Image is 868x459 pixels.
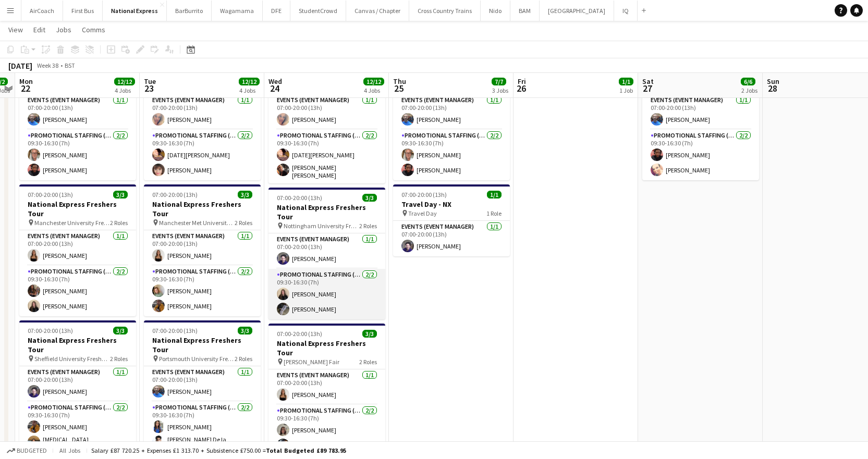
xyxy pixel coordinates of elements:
div: 4 Jobs [239,86,259,94]
span: 3/3 [113,327,128,334]
button: DFE [263,1,290,21]
div: 4 Jobs [364,86,384,94]
div: 3 Jobs [492,86,508,94]
span: 2 Roles [359,222,377,230]
span: Manchester University Freshers Fair [34,219,110,227]
span: Manchester Met University Freshers Fair [159,219,235,227]
div: BST [65,61,75,69]
span: 28 [765,82,779,94]
span: Total Budgeted £89 783.95 [266,446,346,454]
app-card-role: Events (Event Manager)1/107:00-20:00 (13h)[PERSON_NAME] [393,94,510,130]
button: National Express [103,1,167,21]
span: 7/7 [492,78,506,85]
app-card-role: Promotional Staffing (Brand Ambassadors)2/209:30-16:30 (7h)[PERSON_NAME][PERSON_NAME] [642,130,759,180]
button: Nido [481,1,510,21]
span: Comms [82,25,105,34]
h3: National Express Freshers Tour [19,336,136,354]
button: Cross Country Trains [409,1,481,21]
span: 2 Roles [110,219,128,227]
button: BAM [510,1,540,21]
a: Jobs [52,23,76,36]
span: Edit [33,25,45,34]
app-card-role: Events (Event Manager)1/107:00-20:00 (13h)[PERSON_NAME] [19,230,136,266]
span: 07:00-20:00 (13h) [401,191,447,199]
h3: National Express Freshers Tour [144,336,261,354]
app-card-role: Promotional Staffing (Brand Ambassadors)2/209:30-16:30 (7h)[PERSON_NAME][PERSON_NAME] [19,130,136,180]
app-card-role: Events (Event Manager)1/107:00-20:00 (13h)[PERSON_NAME] [393,221,510,256]
span: Tue [144,77,156,86]
span: View [8,25,23,34]
span: 2 Roles [235,355,252,363]
span: 07:00-20:00 (13h) [277,194,322,202]
div: Salary £87 720.25 + Expenses £1 313.70 + Subsistence £750.00 = [91,446,346,454]
app-job-card: 07:00-20:00 (13h)3/3National Express Freshers Tour Sheffield University Freshers Fair2 RolesEvent... [19,320,136,455]
app-card-role: Promotional Staffing (Brand Ambassadors)2/209:30-16:30 (7h)[PERSON_NAME][MEDICAL_DATA][PERSON_NAME] [19,402,136,455]
h3: National Express Freshers Tour [19,200,136,218]
button: Wagamama [212,1,263,21]
span: 1/1 [487,191,502,199]
span: Portsmouth University Freshers Fair [159,355,235,363]
app-job-card: 07:00-20:00 (13h)3/3National Express Freshers Tour Manchester University Freshers Fair2 RolesEven... [19,184,136,316]
span: 07:00-20:00 (13h) [28,191,73,199]
span: Nottingham University Freshers Fair [284,222,359,230]
button: First Bus [63,1,103,21]
span: 26 [516,82,526,94]
app-card-role: Events (Event Manager)1/107:00-20:00 (13h)[PERSON_NAME] [268,233,385,269]
span: 07:00-20:00 (13h) [277,330,322,338]
span: 07:00-20:00 (13h) [152,191,198,199]
span: 12/12 [239,78,260,85]
button: StudentCrowd [290,1,346,21]
app-card-role: Promotional Staffing (Brand Ambassadors)2/209:30-16:30 (7h)[PERSON_NAME][PERSON_NAME] [268,405,385,455]
span: Jobs [56,25,71,34]
app-job-card: 07:00-20:00 (13h)3/3National Express Freshers Tour Nottingham University Freshers Fair2 RolesEven... [268,188,385,319]
app-job-card: 07:00-20:00 (13h)3/3National Express Freshers Tour Bristol University Freshers Fair2 RolesEvents ... [642,48,759,180]
span: Budgeted [17,447,47,454]
app-card-role: Events (Event Manager)1/107:00-20:00 (13h)[PERSON_NAME] [19,366,136,402]
span: 1/1 [619,78,633,85]
app-job-card: 07:00-20:00 (13h)3/3National Express Freshers Tour Portsmouth University Freshers Fair2 RolesEven... [144,320,261,455]
app-card-role: Events (Event Manager)1/107:00-20:00 (13h)[PERSON_NAME] [268,94,385,130]
span: Sheffield University Freshers Fair [34,355,110,363]
app-job-card: 07:00-20:00 (13h)3/3National Express Freshers Tour Swansea University Freshers Fair2 RolesEvents ... [393,48,510,180]
span: 3/3 [238,327,252,334]
app-card-role: Events (Event Manager)1/107:00-20:00 (13h)[PERSON_NAME] [144,94,261,130]
app-card-role: Promotional Staffing (Brand Ambassadors)2/209:30-16:30 (7h)[PERSON_NAME][PERSON_NAME] [268,269,385,319]
span: All jobs [57,446,82,454]
span: 3/3 [362,194,377,202]
button: IQ [614,1,638,21]
app-card-role: Events (Event Manager)1/107:00-20:00 (13h)[PERSON_NAME] [144,230,261,266]
app-card-role: Promotional Staffing (Brand Ambassadors)2/209:30-16:30 (7h)[PERSON_NAME][PERSON_NAME] [144,266,261,316]
span: 2 Roles [235,219,252,227]
span: 24 [267,82,282,94]
app-card-role: Events (Event Manager)1/107:00-20:00 (13h)[PERSON_NAME] [19,94,136,130]
span: Week 38 [34,61,60,69]
div: 2 Jobs [741,86,757,94]
div: 07:00-20:00 (13h)3/3National Express Freshers Tour [PERSON_NAME] Fair2 RolesEvents (Event Manager... [268,324,385,455]
div: [DATE] [8,60,32,71]
button: Canvas / Chapter [346,1,409,21]
span: 3/3 [362,330,377,338]
app-card-role: Events (Event Manager)1/107:00-20:00 (13h)[PERSON_NAME] [268,369,385,405]
button: [GEOGRAPHIC_DATA] [540,1,614,21]
app-card-role: Promotional Staffing (Brand Ambassadors)2/209:30-16:30 (7h)[DATE][PERSON_NAME][PERSON_NAME] [144,130,261,180]
span: 3/3 [238,191,252,199]
div: 4 Jobs [115,86,135,94]
a: Comms [78,23,109,36]
span: 25 [392,82,406,94]
div: 07:00-20:00 (13h)3/3National Express Freshers Tour Manchester Met University Freshers Fair2 Roles... [144,184,261,316]
span: [PERSON_NAME] Fair [284,358,339,366]
app-job-card: 07:00-20:00 (13h)3/3National Express Freshers Tour Cardiff University Freshers Fair2 RolesEvents ... [19,48,136,180]
span: 3/3 [113,191,128,199]
app-job-card: 07:00-20:00 (13h)3/3National Express Freshers Tour Leicester University Freshers Fair2 RolesEvent... [144,48,261,180]
span: Fri [518,77,526,86]
div: 1 Job [619,86,633,94]
span: 22 [18,82,33,94]
h3: National Express Freshers Tour [268,339,385,357]
span: 1 Role [486,209,502,217]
